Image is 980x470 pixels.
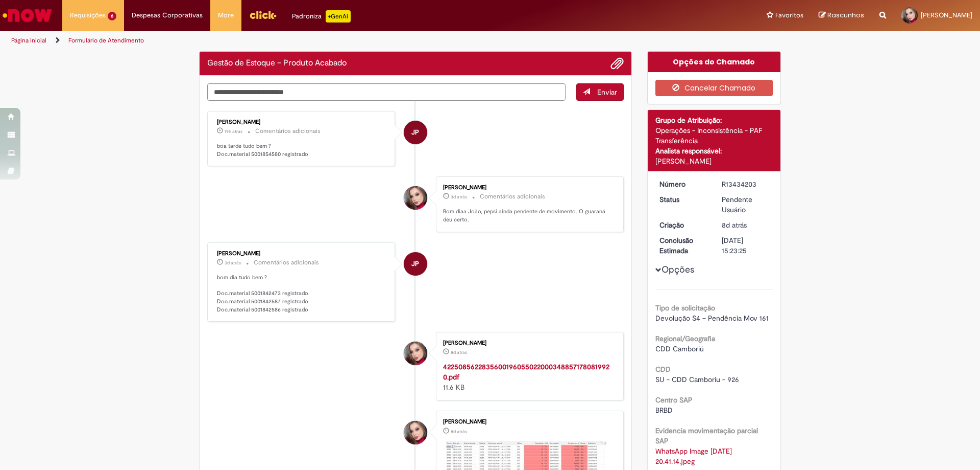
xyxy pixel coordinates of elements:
[404,121,427,144] div: Jose Pereira
[451,429,467,435] time: 20/08/2025 20:41:55
[655,115,773,125] div: Grupo de Atribuição:
[655,446,734,466] a: Download de WhatsApp Image 2025-08-20 at 20.41.14.jpeg
[610,57,624,70] button: Adicionar anexos
[218,10,234,20] span: More
[655,80,773,96] button: Cancelar Chamado
[1,5,54,26] img: ServiceNow
[451,349,467,355] span: 8d atrás
[443,362,613,392] div: 11.6 KB
[655,395,693,405] b: Centro SAP
[217,142,387,158] p: boa tarde tudo bem ? Doc.material 5001854580 registrado
[411,252,419,276] span: JP
[443,340,613,346] div: [PERSON_NAME]
[411,120,419,145] span: JP
[249,7,277,23] img: click_logo_yellow_360x200.png
[722,235,769,256] div: [DATE] 15:23:25
[404,252,427,276] div: Jose Pereira
[451,349,467,355] time: 20/08/2025 20:42:01
[207,83,566,101] textarea: Digite sua mensagem aqui...
[255,127,321,136] small: Comentários adicionais
[655,156,773,166] div: [PERSON_NAME]
[207,59,347,68] h2: Gestão de Estoque – Produto Acabado Histórico de tíquete
[921,11,972,19] span: [PERSON_NAME]
[70,10,106,20] span: Requisições
[652,179,715,189] dt: Número
[132,10,203,20] span: Despesas Corporativas
[652,235,715,256] dt: Conclusão Estimada
[655,303,715,312] b: Tipo de solicitação
[11,36,46,44] a: Página inicial
[292,10,351,23] div: Padroniza
[655,146,773,156] div: Analista responsável:
[451,429,467,435] span: 8d atrás
[655,365,671,374] b: CDD
[655,406,673,415] span: BRBD
[819,11,864,20] a: Rascunhos
[68,36,144,44] a: Formulário de Atendimento
[576,83,624,101] button: Enviar
[217,251,387,257] div: [PERSON_NAME]
[225,128,242,135] span: 19h atrás
[225,260,241,266] span: 3d atrás
[480,192,545,201] small: Comentários adicionais
[655,125,773,146] div: Operações - Inconsistência - PAF Transferência
[443,208,613,223] p: Bom diaa João, pepsi ainda pendente de movimento. O guaraná deu certo.
[827,10,864,20] span: Rascunhos
[451,194,467,200] time: 26/08/2025 10:38:45
[8,31,646,50] ul: Trilhas de página
[722,179,769,189] div: R13434203
[404,342,427,365] div: Luiza Dos Santos Dexheimer
[655,314,769,323] span: Devolução S4 – Pendência Mov 161
[722,194,769,215] div: Pendente Usuário
[443,419,613,425] div: [PERSON_NAME]
[217,274,387,314] p: bom dia tudo bem ? Doc.material 5001842473 registrado Doc.material 5001842587 registrado Doc.mate...
[722,220,769,230] div: 20/08/2025 20:42:05
[775,10,803,20] span: Favoritos
[652,194,715,205] dt: Status
[404,421,427,444] div: Luiza Dos Santos Dexheimer
[254,258,319,267] small: Comentários adicionais
[655,375,739,384] span: SU - CDD Camboriu - 926
[326,10,351,23] p: +GenAi
[655,344,704,353] span: CDD Camboriú
[655,426,758,445] b: Evidencia movimentação parcial SAP
[225,260,241,266] time: 25/08/2025 11:15:20
[225,128,242,135] time: 27/08/2025 15:48:28
[722,220,747,230] span: 8d atrás
[722,220,747,230] time: 20/08/2025 20:42:05
[217,119,387,125] div: [PERSON_NAME]
[648,52,781,72] div: Opções do Chamado
[443,185,613,191] div: [PERSON_NAME]
[108,12,116,20] span: 6
[655,334,715,343] b: Regional/Geografia
[451,194,467,200] span: 3d atrás
[404,186,427,210] div: Luiza Dos Santos Dexheimer
[652,220,715,230] dt: Criação
[597,87,617,97] span: Enviar
[443,362,609,382] a: 42250856228356001960550220003488571780819920.pdf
